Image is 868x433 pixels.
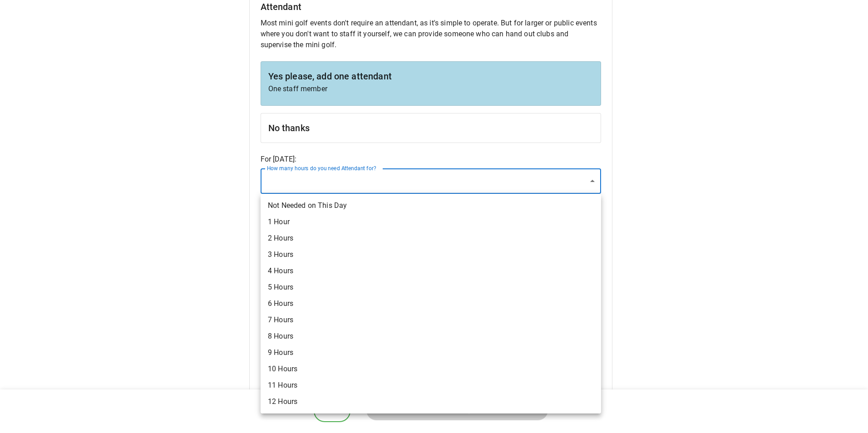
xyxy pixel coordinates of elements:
[261,279,601,295] li: 5 Hours
[261,197,601,214] li: Not Needed on This Day
[261,295,601,312] li: 6 Hours
[261,361,601,377] li: 10 Hours
[261,377,601,394] li: 11 Hours
[261,263,601,279] li: 4 Hours
[261,328,601,344] li: 8 Hours
[261,214,601,230] li: 1 Hour
[261,344,601,361] li: 9 Hours
[261,312,601,328] li: 7 Hours
[261,230,601,246] li: 2 Hours
[261,394,601,410] li: 12 Hours
[261,246,601,263] li: 3 Hours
